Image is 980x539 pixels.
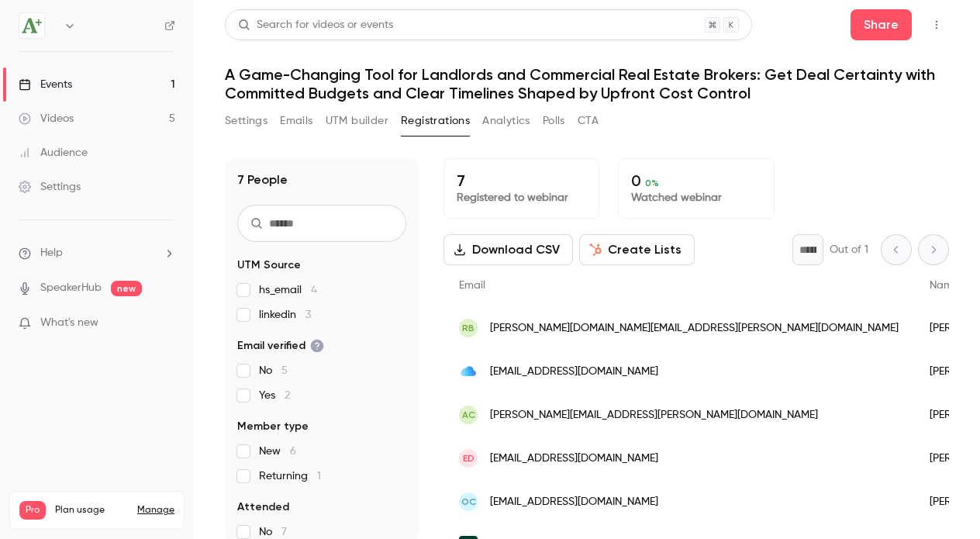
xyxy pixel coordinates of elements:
[259,468,321,484] span: Returning
[490,494,658,510] span: [EMAIL_ADDRESS][DOMAIN_NAME]
[930,280,959,291] span: Name
[443,234,573,265] button: Download CSV
[40,245,63,261] span: Help
[111,281,142,296] span: new
[237,499,289,515] span: Attended
[461,495,476,509] span: OC
[482,109,530,133] button: Analytics
[259,363,288,378] span: No
[259,444,296,459] span: New
[238,17,393,33] div: Search for videos or events
[830,242,868,257] p: Out of 1
[137,504,174,517] a: Manage
[19,111,74,126] div: Videos
[631,190,761,206] p: Watched webinar
[55,504,128,517] span: Plan usage
[157,316,175,330] iframe: Noticeable Trigger
[237,171,288,189] h1: 7 People
[490,451,658,467] span: [EMAIL_ADDRESS][DOMAIN_NAME]
[462,321,474,335] span: RB
[237,419,309,434] span: Member type
[462,408,475,422] span: AC
[19,77,72,92] div: Events
[281,365,288,376] span: 5
[40,315,98,331] span: What's new
[237,338,324,354] span: Email verified
[490,320,899,337] span: [PERSON_NAME][DOMAIN_NAME][EMAIL_ADDRESS][PERSON_NAME][DOMAIN_NAME]
[281,527,287,537] span: 7
[645,178,659,188] span: 0 %
[490,407,818,423] span: [PERSON_NAME][EMAIL_ADDRESS][PERSON_NAME][DOMAIN_NAME]
[311,285,317,295] span: 4
[280,109,312,133] button: Emails
[237,257,301,273] span: UTM Source
[459,362,478,381] img: me.com
[851,9,912,40] button: Share
[459,280,485,291] span: Email
[578,109,599,133] button: CTA
[543,109,565,133] button: Polls
[631,171,761,190] p: 0
[19,245,175,261] li: help-dropdown-opener
[19,145,88,161] div: Audience
[19,501,46,520] span: Pro
[259,388,290,403] span: Yes
[457,190,586,206] p: Registered to webinar
[317,471,321,482] span: 1
[401,109,470,133] button: Registrations
[579,234,695,265] button: Create Lists
[457,171,586,190] p: 7
[19,179,81,195] div: Settings
[490,364,658,380] span: [EMAIL_ADDRESS][DOMAIN_NAME]
[290,446,296,457] span: 6
[259,307,311,323] span: linkedin
[225,65,949,102] h1: A Game-Changing Tool for Landlords and Commercial Real Estate Brokers: Get Deal Certainty with Co...
[225,109,267,133] button: Settings
[40,280,102,296] a: SpeakerHub
[305,309,311,320] span: 3
[326,109,388,133] button: UTM builder
[463,451,474,465] span: ed
[259,282,317,298] span: hs_email
[285,390,290,401] span: 2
